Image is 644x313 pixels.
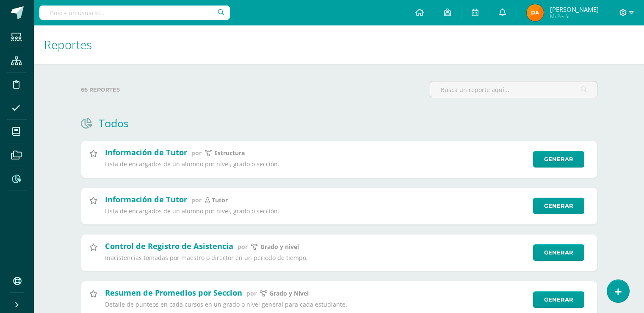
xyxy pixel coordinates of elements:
span: Reportes [44,36,92,53]
h2: Control de Registro de Asistencia [105,241,233,251]
span: [PERSON_NAME] [550,5,599,14]
span: por [191,149,202,157]
p: Tutor [212,196,228,204]
p: Lista de encargados de un alumno por nivel, grado o sección. [105,160,528,168]
img: 82a5943632aca8211823fb2e9800a6c1.png [527,4,544,21]
h2: Información de Tutor [105,194,187,204]
p: Detalle de punteos en cada cursos en un grado o nivel general para cada estudiante. [105,301,528,308]
p: grado y nivel [260,243,299,251]
span: por [191,196,202,204]
label: 66 reportes [81,81,423,98]
a: Generar [533,291,584,308]
p: estructura [214,149,245,157]
h2: Resumen de Promedios por Seccion [105,288,242,298]
span: por [238,243,248,251]
input: Busca un reporte aquí... [430,81,597,98]
span: por [246,289,257,297]
a: Generar [533,244,584,261]
input: Busca un usuario... [39,6,230,20]
p: Grado y Nivel [269,290,309,297]
a: Generar [533,151,584,168]
p: Inacistencias tomadas por maestro o director en un periodo de tiempo. [105,254,528,262]
span: Mi Perfil [550,13,599,20]
a: Generar [533,198,584,214]
h1: Todos [99,116,129,130]
p: Lista de encargados de un alumno por nivel, grado o sección. [105,207,528,215]
h2: Información de Tutor [105,147,187,157]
